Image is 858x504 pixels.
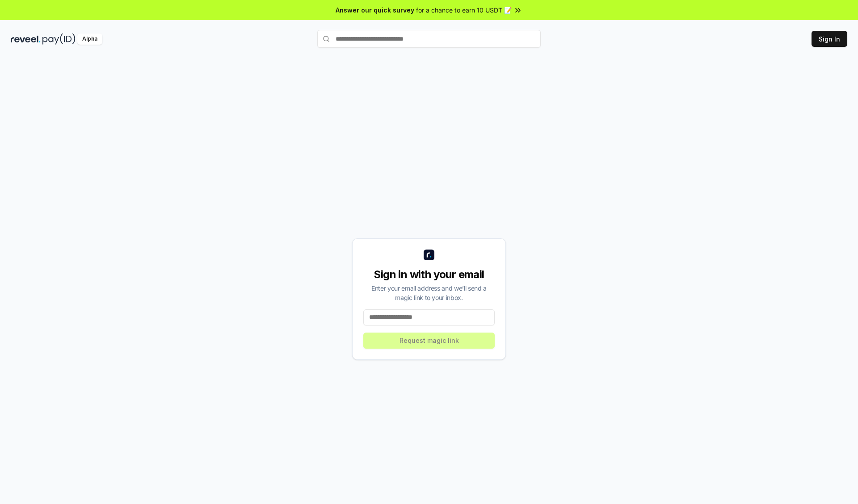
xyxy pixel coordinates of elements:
img: logo_small [424,250,434,260]
div: Alpha [77,33,102,45]
div: Enter your email address and we’ll send a magic link to your inbox. [363,283,495,302]
img: pay_id [42,33,76,45]
button: Sign In [812,31,847,47]
span: for a chance to earn 10 USDT 📝 [416,5,512,15]
div: Sign in with your email [363,267,495,282]
img: reveel_dark [11,33,41,45]
span: Answer our quick survey [336,5,414,15]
